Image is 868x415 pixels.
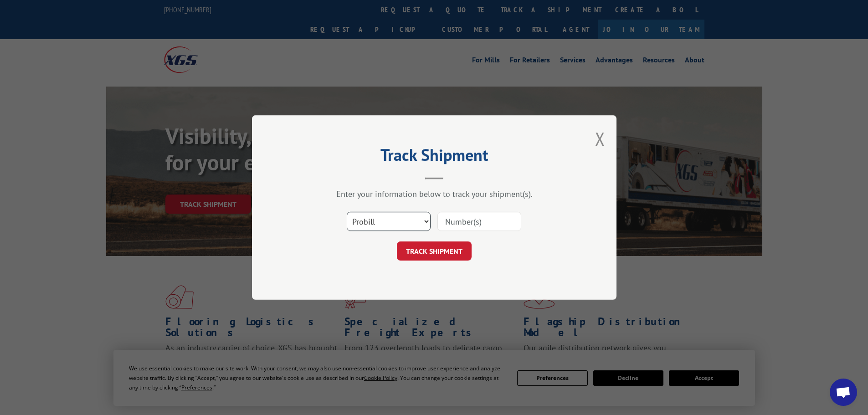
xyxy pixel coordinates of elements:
[298,149,571,166] h2: Track Shipment
[830,379,857,406] div: Open chat
[298,189,571,199] div: Enter your information below to track your shipment(s).
[437,212,521,231] input: Number(s)
[595,127,605,151] button: Close modal
[397,241,472,261] button: TRACK SHIPMENT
